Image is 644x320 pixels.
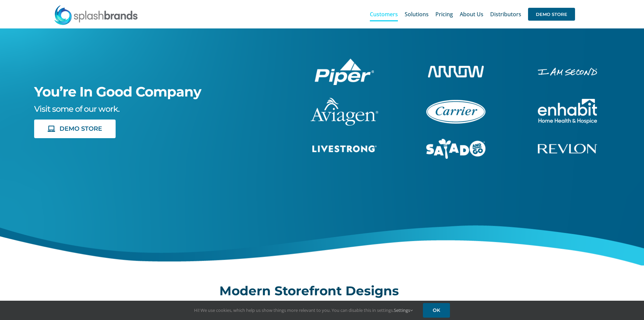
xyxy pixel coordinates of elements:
[490,12,521,17] span: Distributors
[423,303,450,318] a: OK
[59,125,102,132] span: DEMO STORE
[428,65,484,72] a: arrow-white
[538,98,597,105] a: enhabit-stacked-white
[490,3,521,25] a: Distributors
[460,12,483,17] span: About Us
[528,3,575,25] a: DEMO STORE
[428,66,484,78] img: Arrow Store
[394,307,413,313] a: Settings
[312,145,377,152] img: Livestrong Store
[315,58,374,65] a: piper-White
[54,5,138,25] img: SplashBrands.com Logo
[426,139,485,159] img: Salad And Go Store
[426,138,485,145] a: sng-1C
[315,59,374,85] img: Piper Pilot Ship
[34,83,201,100] span: You’re In Good Company
[538,144,597,153] img: Revlon
[435,12,453,17] span: Pricing
[312,144,377,152] a: livestrong-5E-website
[370,3,398,25] a: Customers
[194,307,413,313] span: Hi! We use cookies, which help us show things more relevant to you. You can disable this in setti...
[370,12,398,17] span: Customers
[370,3,575,25] nav: Main Menu
[538,68,597,76] img: I Am Second Store
[34,120,116,138] a: DEMO STORE
[538,143,597,150] a: revlon-flat-white
[311,98,378,126] img: aviagen-1C
[538,67,597,74] a: enhabit-stacked-white
[426,100,485,124] img: Carrier Brand Store
[538,99,597,124] img: Enhabit Gear Store
[219,284,424,298] h2: Modern Storefront Designs
[426,99,485,106] a: carrier-1B
[34,104,119,114] span: Visit some of our work.
[435,3,453,25] a: Pricing
[528,8,575,21] span: DEMO STORE
[405,12,429,17] span: Solutions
